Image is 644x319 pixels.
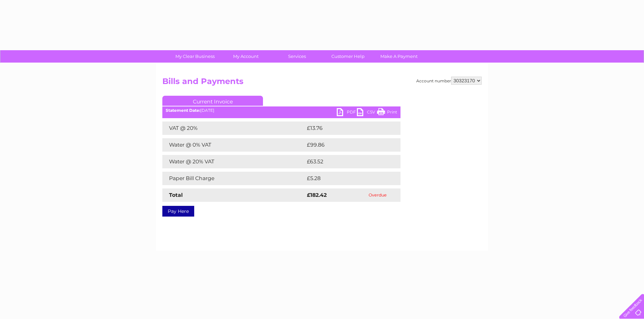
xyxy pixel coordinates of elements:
td: Water @ 0% VAT [162,138,305,152]
strong: £182.42 [307,192,327,198]
td: £99.86 [305,138,387,152]
a: Pay Here [162,206,194,217]
td: £63.52 [305,155,387,168]
a: CSV [357,108,377,118]
a: Make A Payment [371,50,427,63]
div: Account number [416,77,482,85]
a: PDF [337,108,357,118]
a: Print [377,108,397,118]
a: Customer Help [320,50,376,63]
a: My Clear Business [167,50,223,63]
td: Water @ 20% VAT [162,155,305,168]
td: £5.28 [305,172,385,185]
a: My Account [218,50,274,63]
b: Statement Date: [166,108,200,113]
td: Overdue [355,188,400,202]
td: £13.76 [305,122,386,135]
div: [DATE] [162,108,400,113]
td: Paper Bill Charge [162,172,305,185]
strong: Total [169,192,183,198]
a: Current Invoice [162,96,263,106]
td: VAT @ 20% [162,122,305,135]
h2: Bills and Payments [162,77,482,89]
a: Services [269,50,325,63]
